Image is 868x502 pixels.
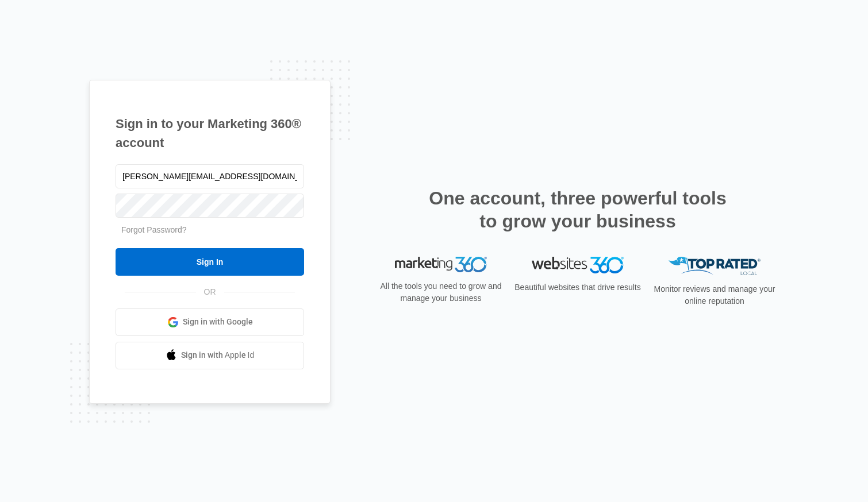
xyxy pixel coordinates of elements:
[513,281,642,294] p: Beautiful websites that drive results
[116,114,304,152] h1: Sign in to your Marketing 360® account
[116,248,304,276] input: Sign In
[116,342,304,369] a: Sign in with Apple Id
[395,257,487,273] img: Marketing 360
[196,286,224,298] span: OR
[377,280,505,304] p: All the tools you need to grow and manage your business
[669,257,761,276] img: Top Rated Local
[116,308,304,336] a: Sign in with Google
[181,349,255,361] span: Sign in with Apple Id
[650,283,779,307] p: Monitor reviews and manage your online reputation
[425,187,730,233] h2: One account, three powerful tools to grow your business
[532,257,624,273] img: Websites 360
[183,316,253,328] span: Sign in with Google
[121,225,187,234] a: Forgot Password?
[116,164,304,188] input: Email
